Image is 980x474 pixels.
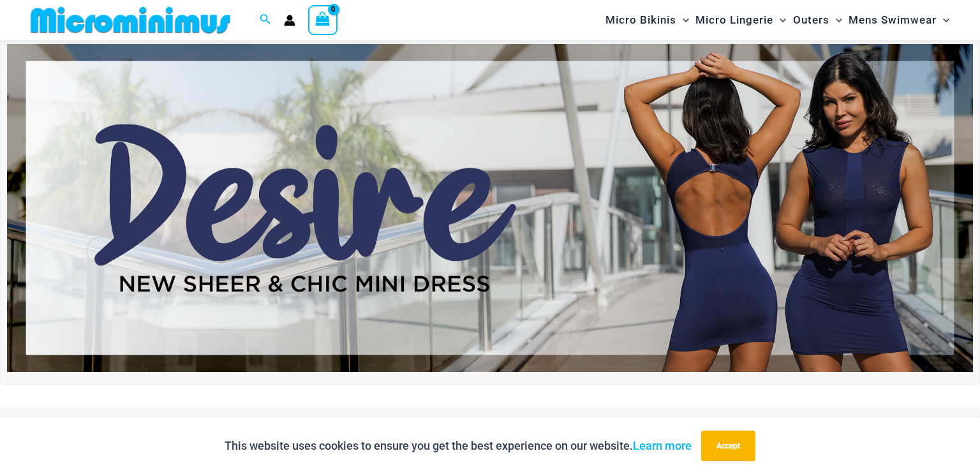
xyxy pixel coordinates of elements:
a: Mens SwimwearMenu ToggleMenu Toggle [845,4,953,36]
a: Search icon link [260,12,271,28]
a: Micro BikinisMenu ToggleMenu Toggle [602,4,692,36]
a: View Shopping Cart, empty [308,5,338,34]
button: Accept [701,431,755,461]
a: Micro LingerieMenu ToggleMenu Toggle [692,4,789,36]
img: MM SHOP LOGO FLAT [26,6,235,34]
span: Menu Toggle [676,4,689,36]
span: Menu Toggle [829,4,842,36]
a: Account icon link [284,15,295,26]
p: This website uses cookies to ensure you get the best experience on our website. [225,436,692,455]
span: Outers [793,4,829,36]
span: Micro Bikinis [605,4,676,36]
span: Menu Toggle [773,4,786,36]
a: OutersMenu ToggleMenu Toggle [790,4,845,36]
a: Learn more [633,439,692,452]
img: Desire me Navy Dress [7,44,973,373]
span: Menu Toggle [937,4,949,36]
nav: Site Navigation [600,2,954,38]
span: Micro Lingerie [695,4,773,36]
span: Mens Swimwear [849,4,937,36]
